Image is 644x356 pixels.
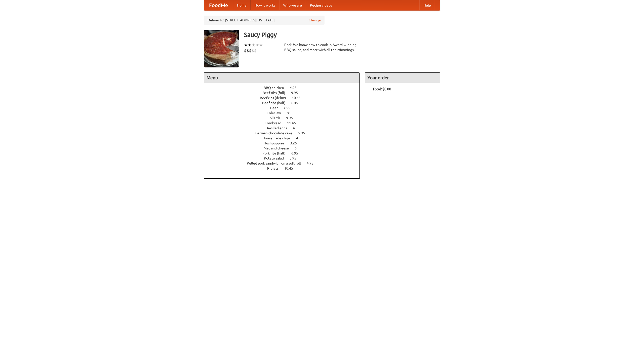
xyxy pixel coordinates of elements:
a: Beer 7.55 [270,106,300,110]
a: Help [419,0,435,10]
li: $ [252,48,254,53]
a: Recipe videos [306,0,336,10]
li: $ [244,48,247,53]
a: Riblets 10.45 [267,166,302,170]
span: BBQ chicken [264,86,289,90]
a: BBQ chicken 4.95 [264,86,306,90]
span: 3.95 [290,156,301,160]
li: ★ [259,42,263,48]
li: $ [249,48,252,53]
a: Potato salad 3.95 [264,156,306,160]
h3: Saucy Piggy [244,30,440,40]
span: Collards [267,116,285,120]
img: angular.jpg [204,30,239,67]
a: Beef ribs (delux) 10.45 [260,96,310,100]
span: Pulled pork sandwich on a soft roll [247,161,306,165]
a: Housemade chips 4 [262,136,307,140]
span: Cornbread [265,121,286,125]
span: 8.95 [287,111,299,115]
a: How it works [251,0,279,10]
a: Change [309,18,321,23]
span: Potato salad [264,156,289,160]
a: Home [233,0,251,10]
a: German chocolate cake 5.95 [255,131,314,135]
div: Deliver to: [STREET_ADDRESS][US_STATE] [204,16,325,25]
b: Total: $0.00 [373,87,391,91]
span: 11.45 [287,121,301,125]
span: Housemade chips [262,136,295,140]
a: Collards 9.95 [267,116,302,120]
span: Devilled eggs [265,126,292,130]
a: Pork ribs (half) 6.95 [262,151,307,155]
h4: Menu [204,73,359,83]
span: Beef ribs (delux) [260,96,291,100]
span: 9.95 [291,91,303,95]
a: Pulled pork sandwich on a soft roll 4.95 [247,161,323,165]
span: 4 [293,126,300,130]
li: ★ [255,42,259,48]
li: ★ [252,42,255,48]
span: 6.45 [291,101,303,105]
span: 6 [295,146,302,150]
span: Pork ribs (half) [262,151,291,155]
a: Cornbread 11.45 [265,121,305,125]
span: 5.95 [298,131,310,135]
a: Devilled eggs 4 [265,126,304,130]
li: ★ [248,42,252,48]
span: 10.45 [292,96,306,100]
a: Beef ribs (half) 6.45 [262,101,307,105]
span: Beef ribs (full) [263,91,290,95]
span: 6.95 [291,151,303,155]
span: 4.95 [290,86,302,90]
span: Beef ribs (half) [262,101,291,105]
span: 4 [296,136,303,140]
a: Hushpuppies 3.25 [264,141,306,145]
a: Who we are [279,0,306,10]
span: Beer [270,106,283,110]
span: German chocolate cake [255,131,297,135]
span: Hushpuppies [264,141,289,145]
a: Coleslaw 8.95 [267,111,303,115]
a: Mac and cheese 6 [264,146,306,150]
span: 3.25 [290,141,302,145]
li: $ [247,48,249,53]
li: $ [254,48,257,53]
span: Mac and cheese [264,146,294,150]
a: FoodMe [204,0,233,10]
h4: Your order [365,73,440,83]
a: Beef ribs (full) 9.95 [263,91,307,95]
span: 9.95 [286,116,298,120]
span: 7.55 [284,106,295,110]
span: Coleslaw [267,111,286,115]
span: 4.95 [307,161,318,165]
span: Riblets [267,166,284,170]
div: Pork. We know how to cook it. Award-winning BBQ sauce, and meat with all the trimmings. [284,42,360,52]
li: ★ [244,42,248,48]
span: 10.45 [284,166,298,170]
